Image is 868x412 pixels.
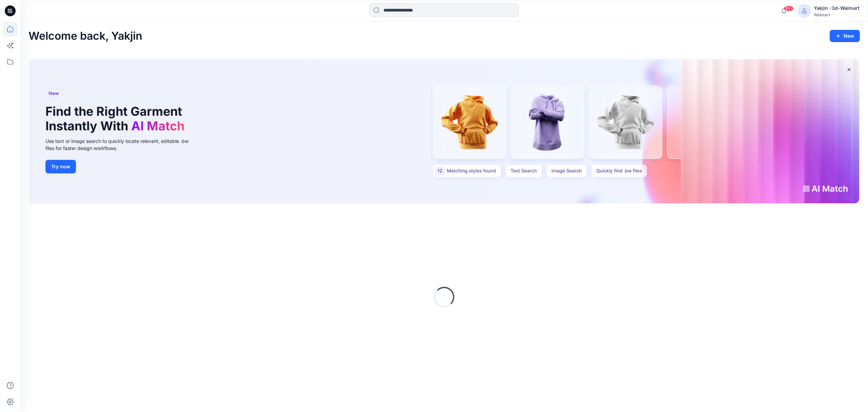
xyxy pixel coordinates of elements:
span: AI Match [131,118,184,133]
h2: Welcome back, Yakjin [28,30,142,42]
svg: avatar [802,8,807,14]
span: 99+ [784,6,794,11]
div: Yakjin -3d-Walmart [814,4,860,12]
div: Walmart [814,12,860,17]
h1: Find the Right Garment Instantly With [45,104,188,133]
span: New [48,89,59,97]
button: Try now [45,160,76,173]
button: New [830,30,860,42]
div: Use text or image search to quickly locate relevant, editable .bw files for faster design workflows. [45,137,198,152]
